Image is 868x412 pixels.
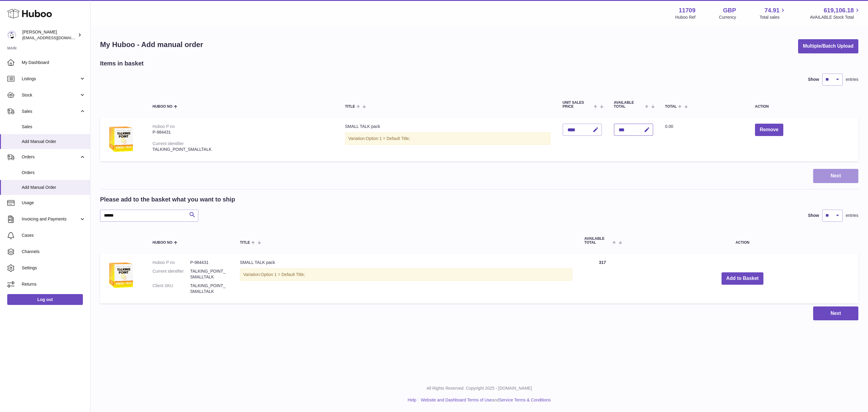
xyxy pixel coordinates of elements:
label: Show [808,77,819,82]
button: Remove [755,124,783,136]
span: Orders [22,170,86,176]
div: Variation: [345,132,551,145]
span: Huboo no [153,105,172,109]
span: Cases [22,233,86,238]
a: Log out [7,294,83,305]
button: Next [813,306,858,321]
td: SMALL TALK pack [339,118,557,161]
dd: TALKING_POINT_SMALLTALK [190,283,228,294]
li: and [419,397,551,403]
a: 619,106.18 AVAILABLE Stock Total [810,6,861,20]
span: Returns [22,281,86,287]
span: [EMAIL_ADDRESS][DOMAIN_NAME] [22,35,89,40]
span: Sales [22,124,86,130]
dt: Current identifier [153,268,190,280]
dt: Client SKU [153,283,190,294]
span: Option 1 = Default Title; [366,136,410,141]
h1: My Huboo - Add manual order [100,40,203,49]
img: SMALL TALK pack [106,260,136,290]
span: Stock [22,92,79,98]
span: AVAILABLE Total [584,237,611,245]
div: P-984431 [153,129,333,135]
span: Unit Sales Price [563,101,593,109]
a: 74.91 Total sales [759,6,786,20]
dt: Huboo P no [153,260,190,265]
span: Title [240,241,250,245]
strong: 11709 [679,6,696,14]
span: Add Manual Order [22,185,86,190]
div: [PERSON_NAME] [22,29,77,41]
span: My Dashboard [22,60,86,65]
h2: Please add to the basket what you want to ship [100,195,235,204]
button: Add to Basket [722,272,764,285]
a: Service Terms & Conditions [499,398,551,402]
span: Total [665,105,677,109]
div: Currency [719,14,736,20]
button: Next [813,169,858,183]
span: AVAILABLE Stock Total [810,14,861,20]
span: entries [846,213,858,218]
div: Huboo Ref [675,14,696,20]
span: Invoicing and Payments [22,216,79,222]
td: 317 [578,254,627,303]
th: Action [627,231,858,251]
span: entries [846,77,858,82]
img: SMALL TALK pack [106,124,136,154]
span: Option 1 = Default Title; [261,272,305,277]
span: 619,106.18 [824,6,854,14]
img: internalAdmin-11709@internal.huboo.com [7,30,16,40]
span: Sales [22,109,79,114]
button: Multiple/Batch Upload [798,39,858,53]
span: Orders [22,154,79,160]
div: Variation: [240,268,572,281]
span: Usage [22,200,86,206]
span: 74.91 [764,6,779,14]
a: Help [408,398,417,402]
span: AVAILABLE Total [614,101,644,109]
label: Show [808,213,819,218]
span: Listings [22,76,79,82]
dd: TALKING_POINT_SMALLTALK [190,268,228,280]
span: Title [345,105,355,109]
p: All Rights Reserved. Copyright 2025 - [DOMAIN_NAME] [95,385,863,391]
span: Settings [22,265,86,271]
div: TALKING_POINT_SMALLTALK [153,147,333,152]
dd: P-984431 [190,260,228,265]
span: Total sales [759,14,786,20]
span: Channels [22,249,86,255]
span: 0.00 [665,124,673,129]
h2: Items in basket [100,59,144,68]
div: Huboo P no [153,124,175,129]
span: Add Manual Order [22,139,86,144]
strong: GBP [723,6,736,14]
td: SMALL TALK pack [234,254,578,303]
div: Action [755,105,852,109]
div: Current identifier [153,141,184,146]
a: Website and Dashboard Terms of Use [421,398,492,402]
span: Huboo no [153,241,172,245]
